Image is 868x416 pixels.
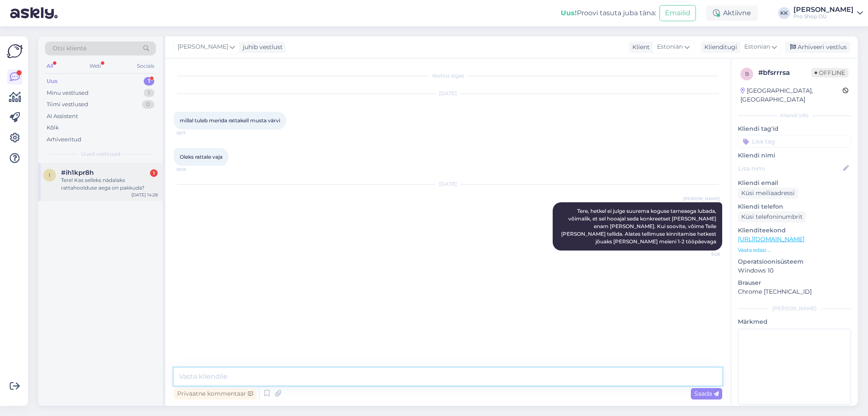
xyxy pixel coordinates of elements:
[745,71,749,77] span: b
[174,180,722,188] div: [DATE]
[239,43,283,52] div: juhib vestlust
[47,112,78,121] div: AI Assistent
[81,150,120,158] span: Uued vestlused
[61,169,94,176] span: #ih1kpr8h
[178,42,228,52] span: [PERSON_NAME]
[180,117,280,124] span: millal tuleb merida rattakell musta värvi
[738,235,804,243] a: [URL][DOMAIN_NAME]
[738,211,806,223] div: Küsi telefoninumbrit
[629,43,650,52] div: Klient
[47,135,81,144] div: Arhiveeritud
[738,202,851,211] p: Kliendi telefon
[47,100,88,109] div: Tiimi vestlused
[45,61,55,72] div: All
[49,172,50,178] span: i
[61,176,158,192] div: Tere! Kas selleks nädalaks rattahoolduse aega on pakkuda?
[738,246,851,254] p: Vaata edasi ...
[811,68,849,77] span: Offline
[738,151,851,160] p: Kliendi nimi
[738,112,851,119] div: Kliendi info
[131,192,158,198] div: [DATE] 14:28
[738,124,851,133] p: Kliendi tag'id
[88,61,103,72] div: Web
[738,164,841,173] input: Lisa nimi
[561,8,656,18] div: Proovi tasuta juba täna:
[758,68,811,78] div: # bfsrrrsa
[561,208,718,245] span: Tere, hetkel ei julge suurema koguse tarneaega lubada, võimalik, et sel hooajal seda konkreetset ...
[744,42,770,52] span: Estonian
[740,86,843,104] div: [GEOGRAPHIC_DATA], [GEOGRAPHIC_DATA]
[738,266,851,275] p: Windows 10
[174,90,722,97] div: [DATE]
[738,226,851,235] p: Klienditeekond
[176,130,208,136] span: 18:17
[657,42,683,52] span: Estonian
[738,179,851,187] p: Kliendi email
[47,89,89,97] div: Minu vestlused
[778,7,790,19] div: KK
[176,166,208,173] span: 18:18
[144,89,154,97] div: 1
[694,390,719,397] span: Saada
[785,41,850,53] div: Arhiveeri vestlus
[180,154,223,160] span: Oleks rattale vaja
[135,61,156,72] div: Socials
[738,278,851,287] p: Brauser
[738,187,798,199] div: Küsi meiliaadressi
[142,100,154,109] div: 0
[688,251,720,257] span: 9:28
[738,287,851,296] p: Chrome [TECHNICAL_ID]
[53,44,86,53] span: Otsi kliente
[561,9,577,17] b: Uus!
[150,169,158,177] div: 1
[738,135,851,148] input: Lisa tag
[144,77,154,85] div: 1
[793,6,863,20] a: [PERSON_NAME]Pro Shop OÜ
[659,5,696,21] button: Emailid
[701,43,737,52] div: Klienditugi
[738,317,851,326] p: Märkmed
[174,388,256,399] div: Privaatne kommentaar
[738,257,851,266] p: Operatsioonisüsteem
[683,196,720,202] span: [PERSON_NAME]
[47,77,58,85] div: Uus
[793,13,854,20] div: Pro Shop OÜ
[738,305,851,312] div: [PERSON_NAME]
[706,6,758,21] div: Aktiivne
[793,6,854,13] div: [PERSON_NAME]
[174,72,722,80] div: Vestlus algas
[7,43,23,59] img: Askly Logo
[47,124,59,132] div: Kõik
